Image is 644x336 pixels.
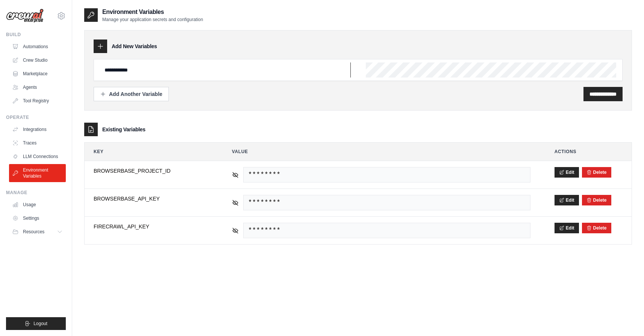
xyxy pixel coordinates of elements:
h3: Existing Variables [102,126,145,133]
a: Automations [9,41,66,53]
h3: Add New Variables [112,43,157,50]
button: Delete [586,197,607,203]
button: Delete [586,225,607,231]
a: Tool Registry [9,95,66,107]
h2: Environment Variables [102,8,203,17]
a: Agents [9,81,66,93]
a: Crew Studio [9,54,66,66]
a: Environment Variables [9,164,66,182]
span: BROWSERBASE_PROJECT_ID [94,167,208,175]
div: Manage [6,190,66,196]
a: Traces [9,137,66,149]
a: Settings [9,212,66,224]
a: Usage [9,199,66,211]
th: Key [85,143,217,161]
button: Edit [555,167,579,178]
a: Integrations [9,123,66,135]
button: Edit [555,223,579,233]
button: Edit [555,195,579,205]
button: Add Another Variable [94,87,169,101]
th: Actions [546,143,632,161]
p: Manage your application secrets and configuration [102,17,203,23]
a: LLM Connections [9,151,66,163]
a: Marketplace [9,68,66,80]
div: Operate [6,114,66,120]
span: Resources [23,229,44,235]
div: Add Another Variable [100,90,162,98]
th: Value [223,143,539,161]
button: Resources [9,226,66,238]
img: Logo [6,9,44,23]
div: Build [6,32,66,38]
span: Logout [33,321,47,327]
button: Delete [586,169,607,175]
span: FIRECRAWL_API_KEY [94,223,208,230]
button: Logout [6,317,66,330]
span: BROWSERBASE_API_KEY [94,195,208,202]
